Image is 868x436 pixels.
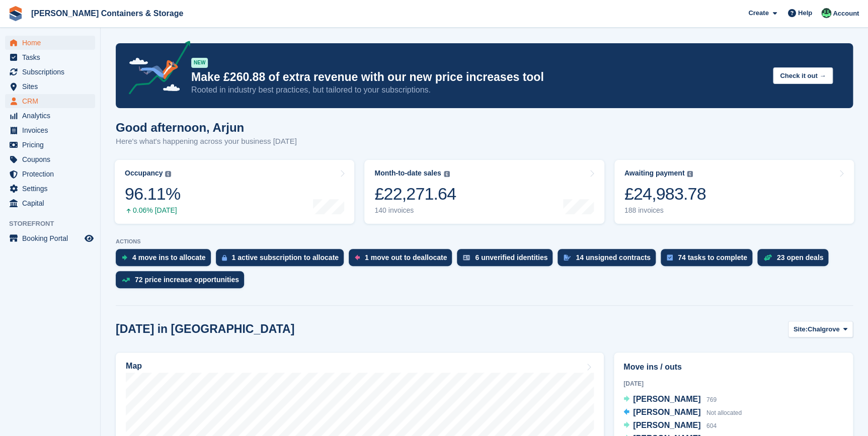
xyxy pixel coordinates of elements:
[5,123,95,137] a: menu
[5,109,95,123] a: menu
[678,253,747,261] div: 74 tasks to complete
[8,6,23,21] img: stora-icon-8386f47178a22dfd0bd8f6a31ec36ba5ce8667c1dd55bd0f319d3a0aa187defe.svg
[374,169,441,178] div: Month-to-date sales
[22,79,83,94] span: Sites
[116,322,294,336] h2: [DATE] in [GEOGRAPHIC_DATA]
[633,408,700,416] span: [PERSON_NAME]
[5,50,95,64] a: menu
[125,184,180,204] div: 96.11%
[22,167,83,181] span: Protection
[5,36,95,50] a: menu
[191,58,208,68] div: NEW
[558,249,661,271] a: 14 unsigned contracts
[355,254,360,260] img: move_outs_to_deallocate_icon-f764333ba52eb49d3ac5e1228854f67142a1ed5810a6f6cc68b1a99e826820c5.svg
[661,249,757,271] a: 74 tasks to complete
[623,361,843,373] h2: Move ins / outs
[614,160,854,224] a: Awaiting payment £24,983.78 188 invoices
[623,406,742,419] a: [PERSON_NAME] Not allocated
[125,169,163,178] div: Occupancy
[794,324,808,334] span: Site:
[132,253,206,261] div: 4 move ins to allocate
[22,50,83,64] span: Tasks
[444,171,450,177] img: icon-info-grey-7440780725fd019a000dd9b08b2336e03edf1995a4989e88bcd33f0948082b44.svg
[116,271,249,293] a: 72 price increase opportunities
[22,231,83,245] span: Booking Portal
[5,167,95,181] a: menu
[5,94,95,108] a: menu
[9,219,100,229] span: Storefront
[833,9,859,19] span: Account
[5,79,95,94] a: menu
[808,324,840,334] span: Chalgrove
[475,253,547,261] div: 6 unverified identities
[763,254,772,261] img: deal-1b604bf984904fb50ccaf53a9ad4b4a5d6e5aea283cecdc64d6e3604feb123c2.svg
[624,206,706,215] div: 188 invoices
[633,421,700,429] span: [PERSON_NAME]
[122,278,130,282] img: price_increase_opportunities-93ffe204e8149a01c8c9dc8f82e8f89637d9d84a8eef4429ea346261dce0b2c0.svg
[457,249,558,271] a: 6 unverified identities
[122,254,127,260] img: move_ins_to_allocate_icon-fdf77a2bb77ea45bf5b3d319d69a93e2d87916cf1d5bf7949dd705db3b84f3ca.svg
[126,362,142,371] h2: Map
[633,395,700,403] span: [PERSON_NAME]
[821,8,831,18] img: Arjun Preetham
[349,249,457,271] a: 1 move out to deallocate
[576,253,651,261] div: 14 unsigned contracts
[5,231,95,245] a: menu
[564,254,571,260] img: contract_signature_icon-13c848040528278c33f63329250d36e43548de30e8caae1d1a13099fd9432cc5.svg
[22,123,83,137] span: Invoices
[706,396,717,403] span: 769
[22,65,83,79] span: Subscriptions
[706,422,717,429] span: 604
[5,138,95,152] a: menu
[191,70,765,84] p: Make £260.88 of extra revenue with our new price increases tool
[22,94,83,108] span: CRM
[22,109,83,123] span: Analytics
[748,8,768,18] span: Create
[374,184,456,204] div: £22,271.64
[115,160,354,224] a: Occupancy 96.11% 0.06% [DATE]
[687,171,693,177] img: icon-info-grey-7440780725fd019a000dd9b08b2336e03edf1995a4989e88bcd33f0948082b44.svg
[374,206,456,215] div: 140 invoices
[27,5,187,22] a: [PERSON_NAME] Containers & Storage
[22,152,83,166] span: Coupons
[798,8,812,18] span: Help
[125,206,180,215] div: 0.06% [DATE]
[232,253,339,261] div: 1 active subscription to allocate
[116,136,297,147] p: Here's what's happening across your business [DATE]
[5,65,95,79] a: menu
[120,41,191,98] img: price-adjustments-announcement-icon-8257ccfd72463d97f412b2fc003d46551f7dbcb40ab6d574587a9cd5c0d94...
[135,276,239,284] div: 72 price increase opportunities
[365,253,447,261] div: 1 move out to deallocate
[165,171,171,177] img: icon-info-grey-7440780725fd019a000dd9b08b2336e03edf1995a4989e88bcd33f0948082b44.svg
[116,249,216,271] a: 4 move ins to allocate
[773,67,833,84] button: Check it out →
[22,36,83,50] span: Home
[667,254,673,260] img: task-75834270c22a3079a89374b754ae025e5fb1db73e45f91037f5363f120a921f8.svg
[463,254,470,260] img: verify_identity-adf6edd0f0f0b5bbfe63781bf79b02c33cf7c696d77639b501bdc392416b5a36.svg
[623,379,843,388] div: [DATE]
[5,182,95,196] a: menu
[624,184,706,204] div: £24,983.78
[623,393,717,406] a: [PERSON_NAME] 769
[83,232,95,244] a: Preview store
[22,182,83,196] span: Settings
[624,169,685,178] div: Awaiting payment
[22,138,83,152] span: Pricing
[777,253,824,261] div: 23 open deals
[364,160,604,224] a: Month-to-date sales £22,271.64 140 invoices
[116,121,297,134] h1: Good afternoon, Arjun
[706,409,742,416] span: Not allocated
[216,249,349,271] a: 1 active subscription to allocate
[623,419,717,432] a: [PERSON_NAME] 604
[5,196,95,210] a: menu
[5,152,95,166] a: menu
[788,321,853,337] button: Site: Chalgrove
[222,254,227,261] img: active_subscription_to_allocate_icon-d502201f5373d7db506a760aba3b589e785aa758c864c3986d89f69b8ff3...
[191,84,765,96] p: Rooted in industry best practices, but tailored to your subscriptions.
[116,238,853,245] p: ACTIONS
[22,196,83,210] span: Capital
[757,249,834,271] a: 23 open deals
